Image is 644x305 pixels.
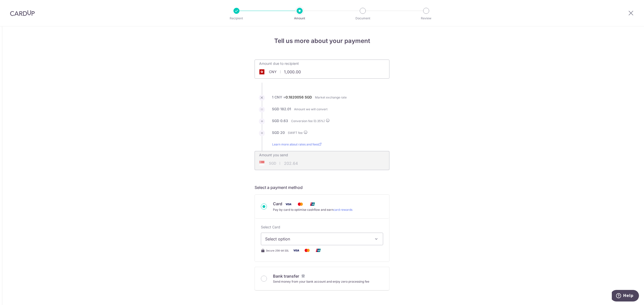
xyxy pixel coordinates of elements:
label: SGD [305,95,312,100]
h4: Tell us more about your payment [255,36,389,45]
img: Union Pay [313,247,323,253]
label: SGD [272,107,279,112]
img: Mastercard [295,201,305,207]
label: 1 CNY = [272,95,312,103]
span: Card [273,201,282,206]
img: Union Pay [307,201,317,207]
label: Amount you send [259,152,288,158]
img: Visa [291,247,301,253]
label: Market exchange rate [315,95,347,100]
span: SGD [269,161,276,166]
label: Amount due to recipient [259,61,299,66]
div: Card Visa Mastercard Union Pay Pay by card to optimise cashflow and earncard rewards [261,201,383,212]
a: Learn more about rates and fees [272,142,321,151]
label: 20 [280,130,285,135]
button: Select option [261,233,383,245]
div: Send money from your bank account and enjoy zero processing fee [273,279,369,284]
label: Conversion fee ( %) [291,118,330,124]
img: Visa [283,201,293,207]
label: 182.01 [280,107,291,112]
h5: Select a payment method [255,184,389,190]
label: SGD [272,118,279,123]
p: Review [408,16,445,21]
div: Bank transfer Send money from your bank account and enjoy zero processing fee [261,273,383,284]
label: 0.63 [280,118,288,123]
label: Amount we will convert [294,107,328,112]
p: Document [344,16,381,21]
span: Bank transfer [273,274,299,279]
span: CNY [269,69,277,74]
p: Recipient [218,16,255,21]
img: CardUp [10,10,35,16]
label: SWIFT fee [288,130,308,135]
div: Pay by card to optimise cashflow and earn [273,207,352,212]
span: 0.35 [314,119,321,123]
span: translation missing: en.payables.payment_networks.credit_card.summary.labels.select_card [261,225,280,229]
p: Amount [281,16,318,21]
span: Secure 256-bit SSL [266,248,289,252]
label: SGD [272,130,279,135]
a: card rewards [333,208,352,212]
iframe: Opens a widget where you can find more information [612,290,639,302]
img: Mastercard [302,247,312,253]
span: Select option [265,236,370,242]
label: 0.1820056 [286,95,304,100]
